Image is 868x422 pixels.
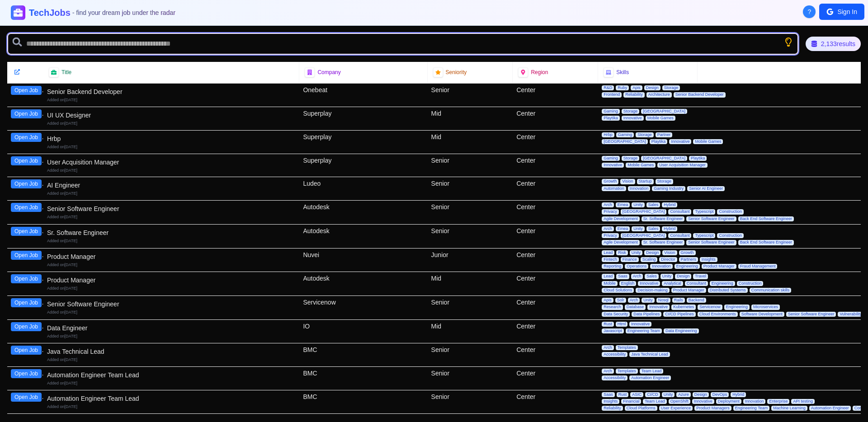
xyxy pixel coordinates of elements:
div: Center [513,201,598,224]
button: Open Job [11,179,42,188]
span: Growth [602,179,618,184]
span: Team Lead [640,369,664,374]
div: Added on [DATE] [47,309,296,315]
span: Communication skills [750,288,792,293]
button: About Techjobs [803,5,816,18]
span: Consultant [668,233,691,238]
span: Construction [717,233,744,238]
span: Analytical [662,281,683,286]
div: Mid [428,107,513,130]
span: Arch [602,345,614,350]
span: Javascript [602,328,624,333]
button: Open Job [11,203,42,212]
div: Senior [428,201,513,224]
span: Arch [602,369,614,374]
span: Unity [642,298,655,303]
span: Senior Software Engineer [786,312,836,317]
span: Company [317,69,340,76]
span: Saas [602,392,615,397]
span: Storage [622,156,640,161]
div: Senior Software Engineer [47,204,296,213]
span: Innovative [692,399,714,404]
button: Open Job [11,298,42,307]
div: BMC [299,367,427,390]
span: Privacy [602,209,619,214]
span: Skills [616,69,629,76]
span: Privacy [602,233,619,238]
span: Apis [602,298,613,303]
span: Playtika [602,116,620,121]
div: Added on [DATE] [47,144,296,150]
span: Senior Software Engineer [686,216,736,221]
span: Senior AI Engineer [687,186,725,191]
span: Product Manager [671,288,706,293]
span: Cloud Solutions [602,288,634,293]
span: Unity [630,250,643,255]
span: Gaming Industry [652,186,685,191]
div: Product Manager [47,252,296,261]
span: Team Lead [643,399,667,404]
div: Senior [428,367,513,390]
div: Center [513,154,598,177]
div: Center [513,249,598,272]
span: Lead [602,274,614,279]
span: Nosql [656,298,670,303]
div: Center [513,367,598,390]
span: Data Pipelines [632,312,661,317]
div: BMC [299,343,427,366]
span: Design [644,250,660,255]
span: ASIC [630,392,643,397]
div: AI Engineer [47,181,296,190]
span: Servicenow [698,305,722,309]
div: Added on [DATE] [47,380,296,386]
span: Arch [602,202,614,207]
div: Onebeat [299,84,427,107]
span: Accessibility [602,352,627,357]
span: Rust [617,392,629,397]
div: Senior [428,296,513,319]
span: Automation Engineer [629,375,671,380]
div: Superplay [299,131,427,154]
span: - find your dream job under the radar [72,9,175,16]
span: OpenShift [669,399,690,404]
div: Center [513,296,598,319]
span: CI/CD Pipelines [663,312,696,317]
div: Center [513,84,598,107]
span: Director [659,257,677,262]
span: Templates [616,345,638,350]
span: Unity [662,392,675,397]
span: Design [693,392,709,397]
span: Lead [602,250,614,255]
button: Open Job [11,109,42,118]
div: Superplay [299,107,427,130]
div: Automation Engineer Team Lead [47,394,296,403]
span: R&D [602,85,614,90]
span: Database [625,305,646,309]
span: Innovative [647,305,670,309]
span: Mobile Games [693,139,723,144]
span: Automation Engineer [809,406,851,411]
div: Ludeo [299,177,427,200]
span: Senior Software Engineer [686,240,736,245]
span: Unity [632,226,645,231]
span: Design [644,85,660,90]
div: Senior Software Engineer [47,300,296,309]
div: Java Technical Lead [47,347,296,356]
div: Mid [428,272,513,295]
button: Open Job [11,322,42,331]
div: User Acquisition Manager [47,158,296,167]
span: Arch [602,226,614,231]
span: Reporting [602,264,623,269]
span: Engineering Team [733,406,769,411]
span: Typescript [693,209,715,214]
span: Fraud Management [738,264,778,269]
span: Architecture [646,92,672,97]
div: Senior Backend Developer [47,87,296,96]
span: Storage [622,109,640,114]
div: Autodesk [299,201,427,224]
button: Open Job [11,133,42,142]
span: Arch [631,274,643,279]
div: Autodesk [299,272,427,295]
span: Construction [737,281,764,286]
span: Solr [615,298,626,303]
